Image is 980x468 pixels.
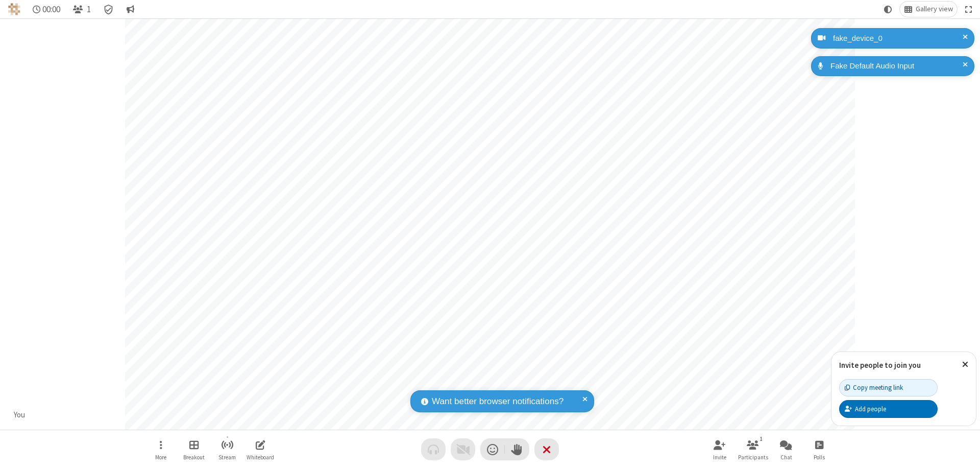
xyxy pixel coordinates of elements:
[99,2,118,17] div: Meeting details Encryption enabled
[122,2,138,17] button: Conversation
[10,409,29,421] div: You
[183,454,205,460] span: Breakout
[839,360,921,370] label: Invite people to join you
[954,352,976,377] button: Close popover
[87,5,91,14] span: 1
[827,60,967,72] div: Fake Default Audio Input
[839,400,938,417] button: Add people
[961,2,976,17] button: Fullscreen
[432,395,563,408] span: Want better browser notifications?
[916,5,953,13] span: Gallery view
[757,434,766,443] div: 1
[771,435,801,464] button: Open chat
[738,454,768,460] span: Participants
[179,435,209,464] button: Manage Breakout Rooms
[845,383,903,392] div: Copy meeting link
[713,454,726,460] span: Invite
[145,435,176,464] button: Open menu
[421,438,446,460] button: Audio problem - check your Internet connection or call by phone
[829,33,967,44] div: fake_device_0
[804,435,835,464] button: Open poll
[68,2,95,17] button: Open participant list
[212,435,242,464] button: Start streaming
[451,438,475,460] button: Video
[247,454,274,460] span: Whiteboard
[738,435,768,464] button: Open participant list
[480,438,505,460] button: Send a reaction
[29,2,65,17] div: Timer
[780,454,792,460] span: Chat
[245,435,276,464] button: Open shared whiteboard
[814,454,825,460] span: Polls
[155,454,166,460] span: More
[42,5,60,14] span: 00:00
[880,2,896,17] button: Using system theme
[534,438,559,460] button: End or leave meeting
[900,2,957,17] button: Change layout
[218,454,236,460] span: Stream
[839,379,938,396] button: Copy meeting link
[8,3,20,15] img: QA Selenium DO NOT DELETE OR CHANGE
[704,435,735,464] button: Invite participants (⌘+Shift+I)
[505,438,529,460] button: Raise hand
